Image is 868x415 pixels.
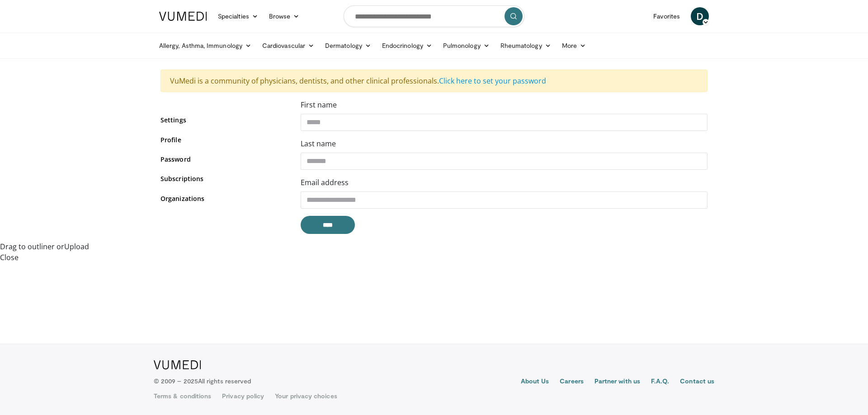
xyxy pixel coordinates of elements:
[275,392,337,401] a: Your privacy choices
[160,194,287,203] a: Organizations
[344,5,524,27] input: Search topics, interventions
[691,7,709,25] a: D
[160,115,287,125] a: Settings
[301,138,336,149] label: Last name
[495,37,557,55] a: Rheumatology
[264,7,305,25] a: Browse
[154,360,201,369] img: VuMedi Logo
[648,7,685,25] a: Favorites
[64,242,89,252] span: Upload
[301,99,337,110] label: First name
[438,37,495,55] a: Pulmonology
[154,392,211,401] a: Terms & conditions
[160,154,287,164] a: Password
[160,174,287,183] a: Subscriptions
[521,377,549,387] a: About Us
[198,377,251,385] span: All rights reserved
[212,7,264,25] a: Specialties
[557,37,591,55] a: More
[377,37,438,55] a: Endocrinology
[160,135,287,145] a: Profile
[680,377,714,387] a: Contact us
[301,177,349,188] label: Email address
[320,37,377,55] a: Dermatology
[160,70,708,92] div: VuMedi is a community of physicians, dentists, and other clinical professionals.
[594,377,640,387] a: Partner with us
[257,37,320,55] a: Cardiovascular
[222,392,264,401] a: Privacy policy
[154,37,257,55] a: Allergy, Asthma, Immunology
[651,377,669,387] a: F.A.Q.
[560,377,584,387] a: Careers
[159,12,207,21] img: VuMedi Logo
[154,377,251,386] p: © 2009 – 2025
[439,76,546,86] a: Click here to set your password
